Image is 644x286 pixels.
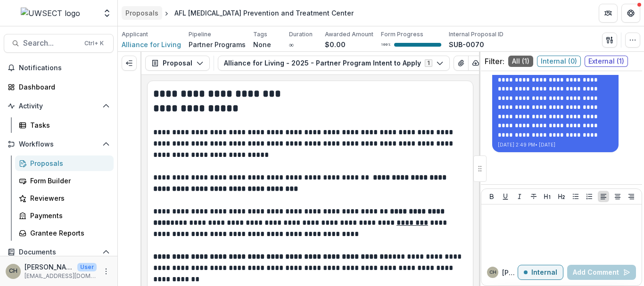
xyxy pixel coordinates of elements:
button: Underline [500,191,511,202]
button: More [100,266,112,277]
p: User [77,263,97,271]
p: [DATE] 2:49 PM • [DATE] [498,141,613,148]
span: Activity [19,102,99,110]
p: Applicant [122,30,148,39]
div: Carli Herz [9,268,17,274]
button: Internal [518,265,563,280]
button: Get Help [621,4,640,23]
button: Add Comment [567,265,636,280]
p: Form Progress [381,30,423,39]
a: Grantee Reports [15,225,114,241]
div: Tasks [30,120,106,130]
button: Ordered List [584,191,595,202]
button: Open Documents [4,245,114,260]
p: [PERSON_NAME] [25,262,74,272]
button: Proposal [145,56,210,71]
a: Proposals [15,155,114,171]
p: Internal Proposal ID [449,30,504,39]
button: Align Right [626,191,637,202]
p: Pipeline [189,30,211,39]
span: External ( 1 ) [585,56,628,67]
p: 100 % [381,41,390,48]
nav: breadcrumb [122,6,357,20]
a: Proposals [122,6,162,20]
button: Open Workflows [4,137,114,152]
p: [EMAIL_ADDRESS][DOMAIN_NAME] [25,272,97,280]
button: Search... [4,34,114,53]
div: Grantee Reports [30,228,106,238]
div: Ctrl + K [83,38,106,49]
button: Alliance for Living - 2025 - Partner Program Intent to Apply1 [218,56,450,71]
div: Proposals [30,158,106,168]
span: Search... [23,39,79,48]
button: Open Activity [4,98,114,114]
button: Align Center [612,191,623,202]
div: Carli Herz [489,270,496,275]
a: Payments [15,208,114,223]
span: Workflows [19,140,99,148]
p: Internal [531,269,557,277]
p: Awarded Amount [325,30,373,39]
button: Strike [528,191,539,202]
img: UWSECT logo [21,8,80,19]
button: Heading 2 [556,191,567,202]
div: Reviewers [30,193,106,203]
span: Internal ( 0 ) [537,56,581,67]
div: AFL [MEDICAL_DATA] Prevention and Treatment Center [174,8,354,18]
p: Duration [289,30,313,39]
a: Alliance for Living [122,40,181,49]
p: None [253,40,271,49]
p: ∞ [289,40,294,49]
a: Tasks [15,117,114,133]
button: Align Left [598,191,609,202]
button: Notifications [4,60,114,75]
div: Proposals [125,8,158,18]
a: Reviewers [15,190,114,206]
button: View Attached Files [454,56,469,71]
button: Bold [486,191,497,202]
p: [PERSON_NAME] [502,268,518,278]
span: Documents [19,248,99,256]
a: Form Builder [15,173,114,188]
button: Italicize [514,191,525,202]
button: Open entity switcher [100,4,114,23]
p: Filter: [485,56,504,67]
button: Partners [599,4,618,23]
p: SUB-0070 [449,40,484,49]
a: Dashboard [4,79,114,95]
p: Tags [253,30,267,39]
button: Expand left [122,56,137,71]
p: $0.00 [325,40,346,49]
button: Heading 1 [542,191,553,202]
div: Form Builder [30,176,106,186]
div: Payments [30,211,106,221]
button: Bullet List [570,191,581,202]
span: All ( 1 ) [508,56,533,67]
p: Partner Programs [189,40,246,49]
span: Notifications [19,64,110,72]
div: Dashboard [19,82,106,92]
